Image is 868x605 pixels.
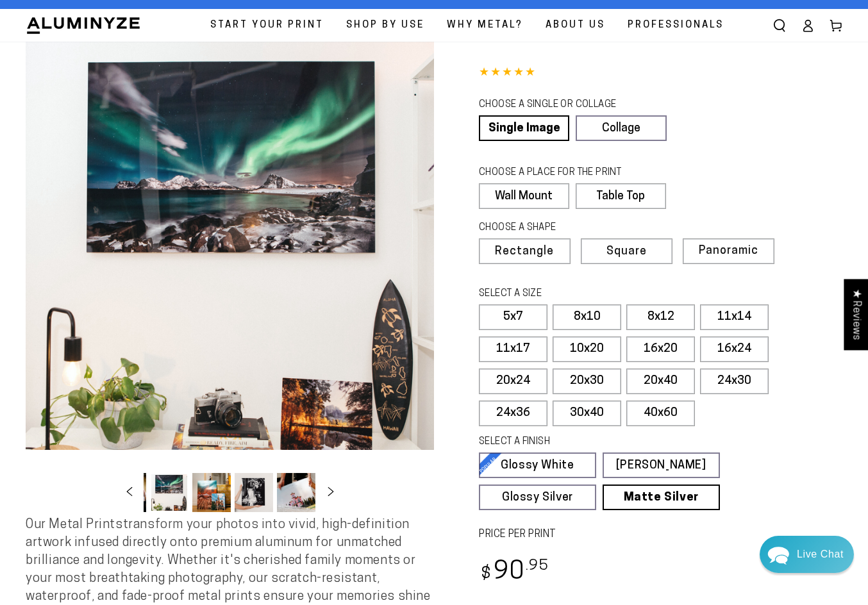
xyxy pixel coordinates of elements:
[317,479,345,507] button: Slide right
[437,9,533,42] a: Why Metal?
[760,536,854,573] div: Chat widget toggle
[479,166,654,180] legend: CHOOSE A PLACE FOR THE PRINT
[479,336,547,362] label: 11x17
[210,17,324,34] span: Start Your Print
[536,9,615,42] a: About Us
[553,401,621,426] label: 30x40
[700,304,769,330] label: 11x14
[603,452,720,478] a: [PERSON_NAME]
[346,17,424,34] span: Shop By Use
[553,304,621,330] label: 8x10
[797,536,844,573] div: Contact Us Directly
[479,452,596,478] a: Glossy White
[479,485,596,510] a: Glossy Silver
[765,12,794,40] summary: Search our site
[628,17,724,34] span: Professionals
[526,559,549,574] sup: .95
[495,246,554,258] span: Rectangle
[553,369,621,394] label: 20x30
[150,473,188,512] button: Load image 4 in gallery view
[192,473,231,512] button: Load image 5 in gallery view
[479,287,692,301] legend: SELECT A SIZE
[479,401,547,426] label: 24x36
[26,16,141,35] img: Aluminyze
[700,336,769,362] label: 16x24
[337,9,434,42] a: Shop By Use
[481,566,492,583] span: $
[626,401,695,426] label: 40x60
[26,42,434,516] media-gallery: Gallery Viewer
[576,115,666,141] a: Collage
[201,9,333,42] a: Start Your Print
[479,115,569,141] a: Single Image
[546,17,605,34] span: About Us
[618,9,733,42] a: Professionals
[235,473,273,512] button: Load image 6 in gallery view
[479,527,842,542] label: PRICE PER PRINT
[479,221,656,235] legend: CHOOSE A SHAPE
[844,279,868,350] div: Click to open Judge.me floating reviews tab
[606,246,647,258] span: Square
[479,98,655,112] legend: CHOOSE A SINGLE OR COLLAGE
[626,336,695,362] label: 16x20
[479,304,547,330] label: 5x7
[553,336,621,362] label: 10x20
[479,435,692,449] legend: SELECT A FINISH
[277,473,315,512] button: Load image 7 in gallery view
[626,304,695,330] label: 8x12
[626,369,695,394] label: 20x40
[447,17,523,34] span: Why Metal?
[603,485,720,510] a: Matte Silver
[115,479,144,507] button: Slide left
[479,369,547,394] label: 20x24
[479,560,549,585] bdi: 90
[576,183,666,209] label: Table Top
[479,64,842,83] div: 4.85 out of 5.0 stars
[700,369,769,394] label: 24x30
[479,183,569,209] label: Wall Mount
[699,245,758,257] span: Panoramic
